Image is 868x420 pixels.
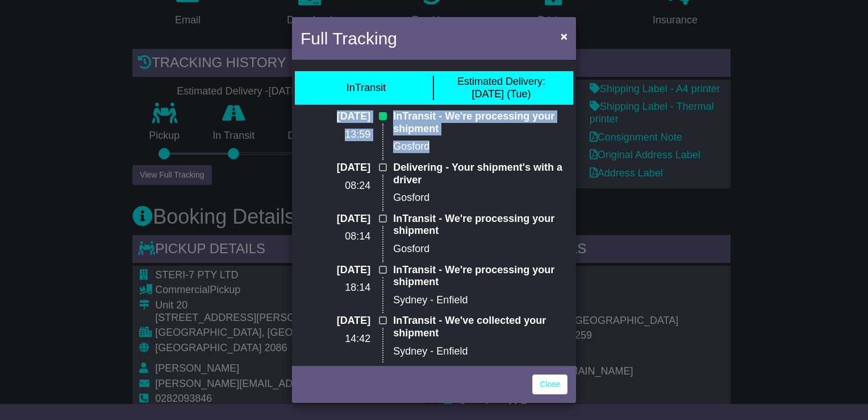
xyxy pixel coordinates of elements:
[301,180,370,192] p: 08:24
[393,294,567,307] p: Sydney - Enfield
[393,345,567,358] p: Sydney - Enfield
[457,76,545,100] div: [DATE] (Tue)
[301,282,370,294] p: 18:14
[532,374,567,394] a: Close
[393,162,567,186] p: Delivering - Your shipment's with a driver
[301,315,370,327] p: [DATE]
[393,264,567,289] p: InTransit - We're processing your shipment
[561,30,567,43] span: ×
[393,110,567,135] p: InTransit - We're processing your shipment
[301,129,370,141] p: 13:59
[301,110,370,123] p: [DATE]
[393,192,567,204] p: Gosford
[393,213,567,237] p: InTransit - We're processing your shipment
[555,24,573,48] button: Close
[301,230,370,243] p: 08:14
[301,264,370,277] p: [DATE]
[393,243,567,256] p: Gosford
[393,315,567,339] p: InTransit - We've collected your shipment
[347,82,386,94] div: InTransit
[393,141,567,153] p: Gosford
[301,162,370,174] p: [DATE]
[301,26,397,51] h4: Full Tracking
[301,333,370,345] p: 14:42
[457,76,545,87] span: Estimated Delivery:
[301,213,370,225] p: [DATE]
